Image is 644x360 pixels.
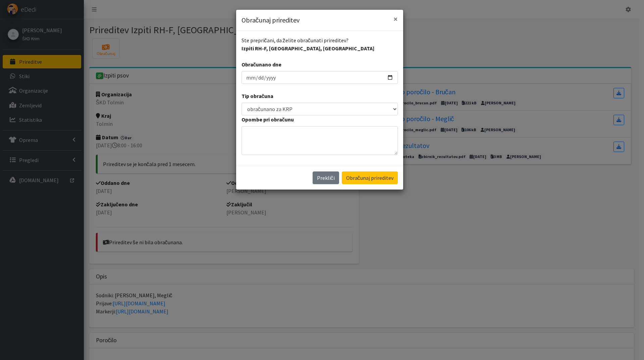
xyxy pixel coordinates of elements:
h5: Obračunaj prireditev [241,15,300,25]
label: Tip obračuna [241,92,274,100]
button: Obračunaj prireditev [342,171,398,184]
div: Ste prepričani, da želite obračunati prireditev? [236,31,403,166]
button: Close [388,10,403,29]
button: Prekliči [313,171,339,184]
label: Obračunano dne [241,60,282,68]
strong: Izpiti RH-F, [GEOGRAPHIC_DATA], [GEOGRAPHIC_DATA] [241,45,374,52]
label: Opombe pri obračunu [241,115,294,123]
span: × [393,14,398,24]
